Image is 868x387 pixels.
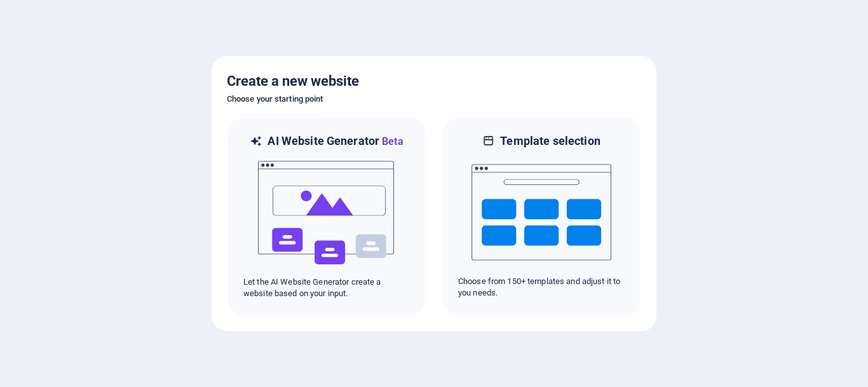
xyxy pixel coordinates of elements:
[268,133,403,149] h6: AI Website Generator
[227,117,426,316] div: AI Website GeneratorBetaaiLet the AI Website Generator create a website based on your input.
[227,71,641,92] h5: Create a new website
[257,149,397,276] img: ai
[379,135,403,147] span: Beta
[243,276,410,299] p: Let the AI Website Generator create a website based on your input.
[227,92,641,107] h6: Choose your starting point
[458,276,625,299] p: Choose from 150+ templates and adjust it to you needs.
[500,133,600,149] h6: Template selection
[442,117,641,316] div: Template selectionChoose from 150+ templates and adjust it to you needs.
